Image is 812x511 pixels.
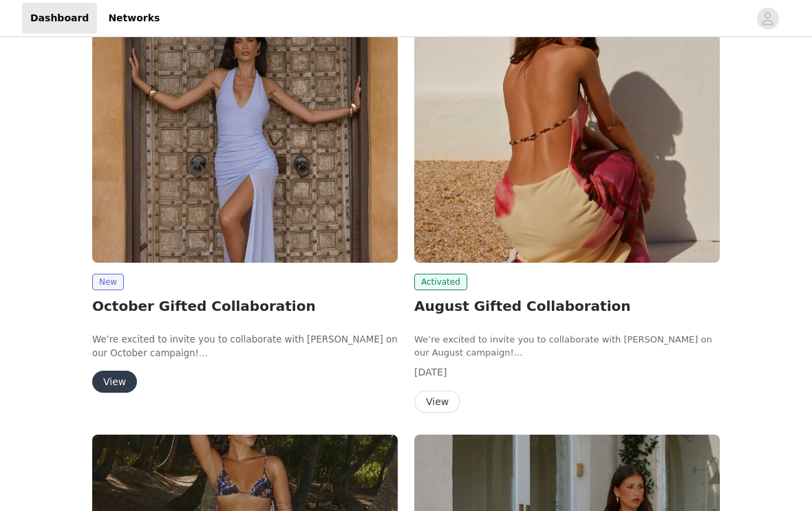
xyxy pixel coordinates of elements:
a: Networks [100,3,168,34]
span: [DATE] [414,367,447,378]
h2: October Gifted Collaboration [92,296,398,316]
button: View [92,371,137,393]
div: avatar [761,8,774,30]
span: New [92,274,124,290]
p: We’re excited to invite you to collaborate with [PERSON_NAME] on our August campaign! [414,333,720,360]
span: We’re excited to invite you to collaborate with [PERSON_NAME] on our October campaign! [92,334,398,358]
a: View [92,377,137,387]
a: View [414,397,460,407]
img: Peppermayo EU [92,34,398,263]
span: Activated [414,274,467,290]
h2: August Gifted Collaboration [414,296,720,316]
img: Peppermayo AUS [414,34,720,263]
button: View [414,391,460,413]
a: Dashboard [22,3,97,34]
